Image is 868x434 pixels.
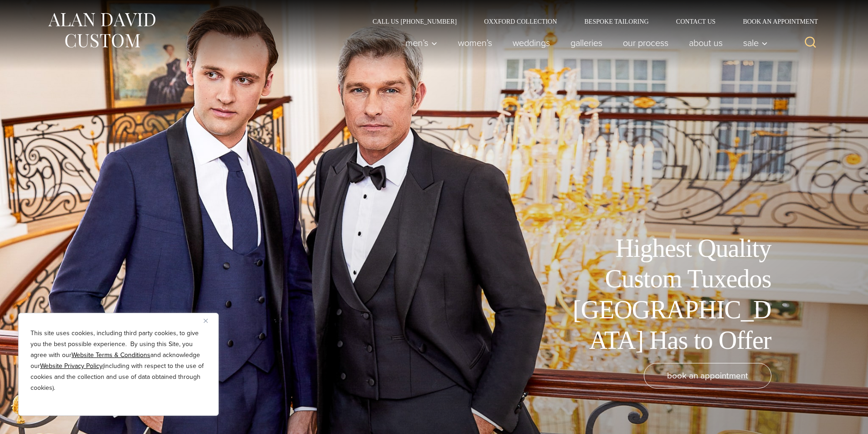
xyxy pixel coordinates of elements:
h1: Highest Quality Custom Tuxedos [GEOGRAPHIC_DATA] Has to Offer [566,233,771,356]
span: Sale [743,38,768,47]
a: About Us [678,34,733,52]
a: Call Us [PHONE_NUMBER] [359,18,471,25]
button: View Search Form [800,32,822,54]
a: weddings [502,34,560,52]
span: book an appointment [667,369,748,382]
a: Galleries [560,34,612,52]
a: Our Process [612,34,678,52]
span: Men’s [406,38,437,47]
p: This site uses cookies, including third party cookies, to give you the best possible experience. ... [31,328,206,393]
a: Women’s [447,34,502,52]
a: Book an Appointment [729,18,821,25]
a: Oxxford Collection [470,18,570,25]
a: Contact Us [663,18,729,25]
img: Close [204,319,208,323]
a: Bespoke Tailoring [570,18,662,25]
nav: Secondary Navigation [359,18,822,25]
nav: Primary Navigation [395,34,772,52]
a: Website Privacy Policy [40,361,103,371]
img: Alan David Custom [47,10,156,51]
a: Website Terms & Conditions [72,350,150,360]
a: book an appointment [644,363,771,388]
button: Close [204,315,215,326]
